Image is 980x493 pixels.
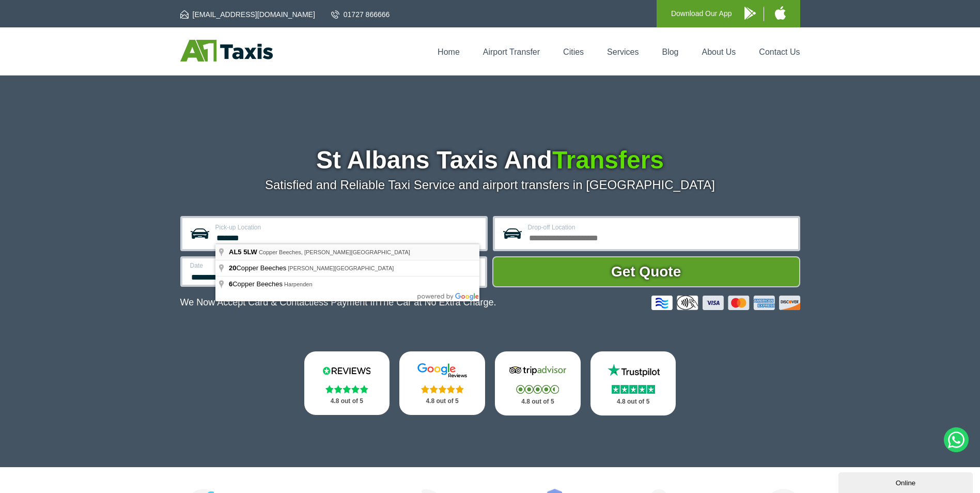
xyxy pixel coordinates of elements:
[495,351,581,415] a: Tripadvisor Stars 4.8 out of 5
[411,363,473,378] img: Google
[180,178,800,192] p: Satisfied and Reliable Taxi Service and airport transfers in [GEOGRAPHIC_DATA]
[492,256,800,287] button: Get Quote
[180,40,273,61] img: A1 Taxis St Albans LTD
[325,385,368,393] img: Stars
[759,48,800,56] a: Contact Us
[399,351,485,415] a: Google Stars 4.8 out of 5
[838,470,975,493] iframe: chat widget
[552,146,664,174] span: Transfers
[229,280,284,288] span: Copper Beeches
[421,385,464,393] img: Stars
[671,7,732,20] p: Download Our App
[215,224,479,230] label: Pick-up Location
[516,385,559,394] img: Stars
[378,297,496,307] span: The Car at No Extra Charge.
[331,9,390,20] a: 01727 866666
[528,224,792,230] label: Drop-off Location
[259,249,410,255] span: Copper Beeches, [PERSON_NAME][GEOGRAPHIC_DATA]
[304,351,390,415] a: Reviews.io Stars 4.8 out of 5
[190,263,323,269] label: Date
[651,296,800,310] img: Credit And Debit Cards
[229,264,288,272] span: Copper Beeches
[229,280,232,288] span: 6
[180,297,496,308] p: We Now Accept Card & Contactless Payment In
[316,363,378,378] img: Reviews.io
[602,363,664,378] img: Trustpilot
[180,148,800,173] h1: St Albans Taxis And
[590,351,676,415] a: Trustpilot Stars 4.8 out of 5
[507,363,569,378] img: Tripadvisor
[744,7,756,20] img: A1 Taxis Android App
[288,265,394,271] span: [PERSON_NAME][GEOGRAPHIC_DATA]
[506,395,569,408] p: 4.8 out of 5
[602,395,665,408] p: 4.8 out of 5
[662,48,678,56] a: Blog
[229,264,236,272] span: 20
[438,48,460,56] a: Home
[180,9,315,20] a: [EMAIL_ADDRESS][DOMAIN_NAME]
[316,395,379,408] p: 4.8 out of 5
[483,48,540,56] a: Airport Transfer
[284,281,312,287] span: Harpenden
[612,385,655,394] img: Stars
[229,248,257,256] span: AL5 5LW
[607,48,639,56] a: Services
[702,48,736,56] a: About Us
[775,6,786,20] img: A1 Taxis iPhone App
[411,395,474,408] p: 4.8 out of 5
[563,48,584,56] a: Cities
